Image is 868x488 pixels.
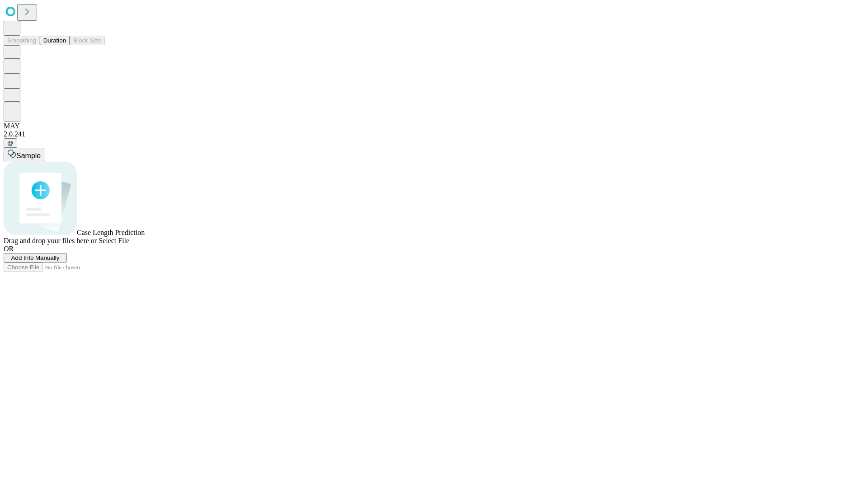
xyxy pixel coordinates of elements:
[4,122,864,130] div: MAY
[4,253,67,263] button: Add Info Manually
[4,130,864,138] div: 2.0.241
[11,254,60,261] span: Add Info Manually
[4,148,44,161] button: Sample
[4,237,97,244] span: Drag and drop your files here or
[77,229,145,236] span: Case Length Prediction
[4,138,17,148] button: @
[16,152,41,160] span: Sample
[7,140,14,146] span: @
[40,36,70,45] button: Duration
[70,36,105,45] button: Block Size
[99,237,129,244] span: Select File
[4,245,14,253] span: OR
[4,36,40,45] button: Smoothing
